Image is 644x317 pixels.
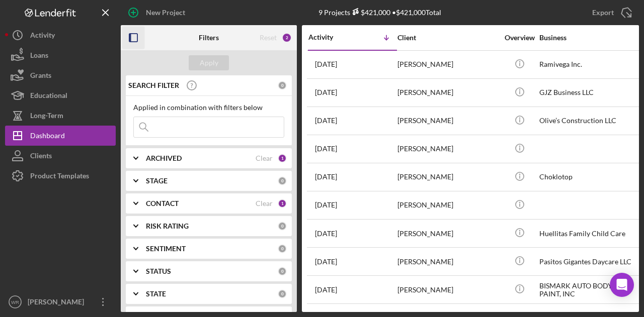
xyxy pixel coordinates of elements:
button: Educational [5,85,116,105]
button: Long-Term [5,105,116,126]
div: Applied in combination with filters below [133,103,284,112]
div: [PERSON_NAME] [397,192,498,219]
div: 0 [278,267,287,276]
div: 1 [278,199,287,208]
div: [PERSON_NAME] [397,164,498,190]
div: 2 [282,33,292,43]
div: Client [397,34,498,42]
b: STATUS [146,267,171,275]
div: Dashboard [30,126,65,148]
time: 2025-09-19 20:29 [315,201,337,209]
div: BISMARK AUTO BODY & PAINT, INC [539,276,640,303]
div: Apply [200,55,218,70]
text: WR [11,299,19,305]
div: 9 Projects • $421,000 Total [318,8,441,17]
time: 2025-09-30 21:05 [315,88,337,96]
button: Loans [5,45,116,65]
time: 2025-09-22 18:07 [315,173,337,181]
div: $421,000 [350,8,390,17]
button: Apply [189,55,229,70]
div: Choklotop [539,164,640,190]
button: Grants [5,65,116,85]
div: [PERSON_NAME] [397,79,498,106]
div: 1 [278,154,287,163]
div: Clear [256,199,273,207]
div: Loans [30,45,48,68]
b: ARCHIVED [146,154,182,162]
button: New Project [121,3,195,23]
div: New Project [146,3,185,23]
div: Clients [30,146,52,168]
div: Reset [260,34,277,42]
button: Product Templates [5,166,116,186]
div: Export [592,3,614,23]
button: Activity [5,25,116,45]
b: STAGE [146,177,168,185]
button: WR[PERSON_NAME] [5,292,116,312]
div: Business [539,34,640,42]
div: [PERSON_NAME] [397,220,498,247]
div: 0 [278,289,287,298]
div: Ramivega Inc. [539,51,640,78]
div: 0 [278,81,287,90]
button: Dashboard [5,126,116,146]
time: 2025-09-16 03:32 [315,230,337,238]
b: SENTIMENT [146,245,186,253]
div: Pasitos Gigantes Daycare LLC [539,248,640,275]
div: Educational [30,85,67,108]
div: Grants [30,65,51,88]
b: SEARCH FILTER [128,81,179,89]
time: 2025-09-30 16:53 [315,117,337,125]
div: [PERSON_NAME] [25,292,91,314]
div: Product Templates [30,166,89,188]
div: 0 [278,176,287,185]
div: Activity [308,33,353,41]
time: 2025-09-14 21:23 [315,258,337,266]
b: RISK RATING [146,222,189,230]
button: Export [582,3,639,23]
div: GJZ Business LLC [539,79,640,106]
div: [PERSON_NAME] [397,108,498,134]
div: Overview [501,34,538,42]
div: [PERSON_NAME] [397,276,498,303]
div: Huellitas Family Child Care [539,220,640,247]
time: 2025-09-29 23:53 [315,145,337,153]
div: Olive’s Construction LLC [539,108,640,134]
div: Open Intercom Messenger [610,273,634,297]
time: 2025-10-01 18:51 [315,60,337,68]
b: Filters [199,34,219,42]
div: [PERSON_NAME] [397,51,498,78]
div: [PERSON_NAME] [397,136,498,162]
div: 0 [278,222,287,231]
b: CONTACT [146,199,179,207]
button: Clients [5,146,116,166]
div: Activity [30,25,55,48]
div: Long-Term [30,105,63,128]
time: 2025-07-21 02:22 [315,286,337,294]
div: 0 [278,244,287,253]
div: Clear [256,154,273,162]
div: [PERSON_NAME] [397,248,498,275]
b: STATE [146,290,166,298]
